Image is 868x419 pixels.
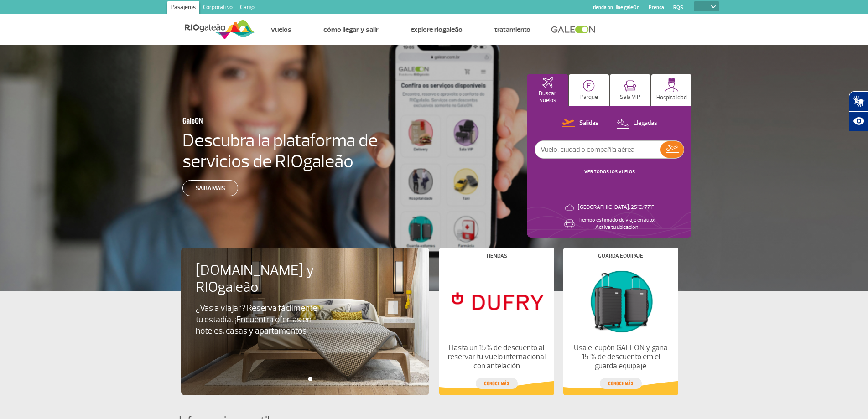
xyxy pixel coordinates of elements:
[849,91,868,111] button: Abrir tradutor de língua de sinais.
[199,1,236,16] a: Corporativo
[167,1,199,16] a: Pasajeros
[665,78,679,92] img: hospitality.svg
[593,5,639,10] a: tienda on-line galeOn
[580,94,598,101] p: Parque
[532,90,563,104] p: Buscar vuelos
[182,130,379,172] h4: Descubra la plataforma de servicios de RIOgaleão
[613,118,660,129] button: Llegadas
[559,118,601,129] button: Salidas
[236,1,258,16] a: Cargo
[600,378,642,389] a: conoce más
[651,74,692,106] button: Hospitalidad
[584,169,635,175] a: VER TODOS LOS VUELOS
[582,168,638,176] button: VER TODOS LOS VUELOS
[182,111,335,130] h3: GaleON
[411,25,463,34] a: Explore RIOgaleão
[323,25,379,34] a: Cómo llegar y salir
[542,77,553,88] img: airplaneHomeActive.svg
[583,80,595,92] img: carParkingHome.svg
[494,25,530,34] a: Tratamiento
[486,253,507,259] h4: Tiendas
[634,119,657,128] p: Llegadas
[196,262,415,337] a: [DOMAIN_NAME] y RIOgaleão¿Vas a viajar? Reserva fácilmente tu estadía. ¡Encuentra ofertas en hote...
[578,204,654,211] p: [GEOGRAPHIC_DATA]: 25°C/77°F
[610,74,650,106] button: Sala VIP
[535,141,660,158] input: Vuelo, ciudad o compañía aérea
[571,343,670,371] p: Usa el cupón GALEON y gana 15 % de descuento em el guarda equipaje
[571,266,670,336] img: Guarda equipaje
[849,111,868,131] button: Abrir recursos assistivos.
[271,25,291,34] a: Vuelos
[673,5,683,10] a: RQS
[649,5,664,10] a: Prensa
[527,74,568,106] button: Buscar vuelos
[182,180,238,196] a: Saiba mais
[849,91,868,131] div: Plugin de acessibilidade da Hand Talk.
[579,119,598,128] p: Salidas
[569,74,609,106] button: Parque
[447,266,546,336] img: Tiendas
[476,378,518,389] a: conoce más
[598,253,643,259] h4: Guarda equipaje
[620,94,640,101] p: Sala VIP
[196,303,325,337] p: ¿Vas a viajar? Reserva fácilmente tu estadía. ¡Encuentra ofertas en hoteles, casas y apartamentos
[447,343,546,371] p: Hasta un 15% de descuento al reservar tu vuelo internacional con antelación
[656,94,687,101] p: Hospitalidad
[624,80,636,92] img: vipRoom.svg
[196,262,341,296] h4: [DOMAIN_NAME] y RIOgaleão
[578,217,655,231] p: Tiempo estimado de viaje en auto: Activa tu ubicación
